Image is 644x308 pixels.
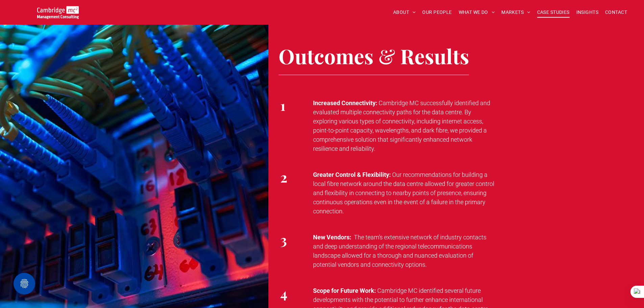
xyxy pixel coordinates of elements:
span: 2 [280,168,287,186]
a: MARKETS [498,7,533,18]
a: OUR PEOPLE [419,7,455,18]
a: Your Business Transformed | Cambridge Management Consulting [37,7,79,14]
span: 1 [280,96,285,114]
span: Our recommendations for building a local fibre network around the data centre allowed for greater... [313,171,494,215]
span: CASE STUDIES [537,7,570,18]
a: INSIGHTS [573,7,602,18]
span: Results [400,42,469,69]
span: & [378,42,395,69]
span: Outcomes [279,42,374,69]
a: CASE STUDIES [534,7,573,18]
strong: Scope for Future Work: [313,287,376,294]
strong: New Vendors: [313,234,351,241]
a: CONTACT [602,7,630,18]
img: Go to Homepage [37,6,79,19]
span: The team’s extensive network of industry contacts and deep understanding of the regional telecomm... [313,234,486,268]
a: ABOUT [390,7,419,18]
strong: Greater Control & Flexibility: [313,171,391,178]
a: WHAT WE DO [455,7,498,18]
span: Cambridge MC successfully identified and evaluated multiple connectivity paths for the data centr... [313,99,490,152]
strong: 3 [280,231,287,248]
strong: 4 [280,284,287,302]
strong: Increased Connectivity: [313,99,377,106]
